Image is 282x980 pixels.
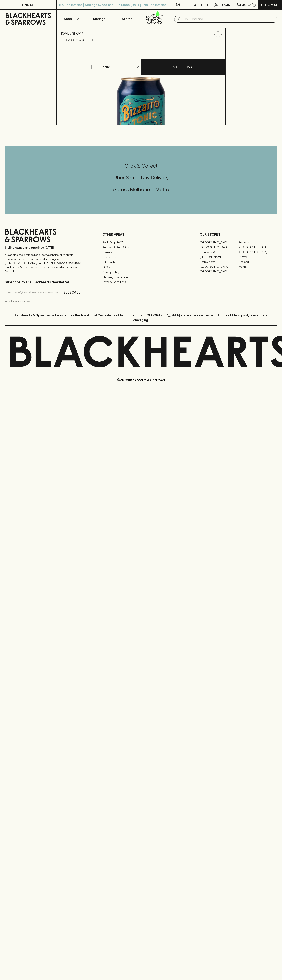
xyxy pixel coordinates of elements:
a: Stores [113,10,141,28]
a: Braddon [238,240,277,245]
p: Blackhearts & Sparrows acknowledges the traditional Custodians of land throughout [GEOGRAPHIC_DAT... [8,313,274,322]
a: Shipping Information [102,275,180,279]
a: [GEOGRAPHIC_DATA] [200,264,238,269]
button: Add to wishlist [66,38,93,42]
strong: Liquor License #32064953 [44,261,81,265]
a: [PERSON_NAME] [200,254,238,259]
p: Wishlist [194,2,209,7]
a: Gift Cards [102,260,180,265]
a: HOME [60,32,69,35]
a: Careers [102,250,180,255]
p: Checkout [261,2,279,7]
p: OTHER AREAS [102,232,180,237]
input: e.g. jane@blackheartsandsparrows.com.au [8,289,62,296]
p: It is against the law to sell or supply alcohol to, or to obtain alcohol on behalf of a person un... [5,253,82,273]
div: Call to action block [5,146,277,214]
a: [GEOGRAPHIC_DATA] [238,250,277,254]
h5: Across Melbourne Metro [5,186,277,193]
a: Prahran [238,264,277,269]
p: Login [220,2,230,7]
p: Subscribe to The Blackhearts Newsletter [5,280,82,285]
a: FAQ's [102,265,180,270]
a: Fitzroy [238,254,277,259]
a: SHOP [72,32,81,35]
p: SUBSCRIBE [63,290,80,295]
p: Tastings [92,16,105,21]
a: Geelong [238,259,277,264]
a: Brunswick West [200,250,238,254]
p: OUR STORES [200,232,277,237]
button: Shop [57,10,85,28]
p: $0.00 [237,2,246,7]
div: Bottle [99,63,141,71]
img: 36960.png [57,41,225,125]
h5: Uber Same-Day Delivery [5,174,277,181]
a: Terms & Conditions [102,280,180,285]
h5: Click & Collect [5,163,277,169]
a: Contact Us [102,255,180,260]
button: Add to wishlist [212,29,224,40]
p: We will never spam you [5,299,82,303]
a: Business & Bulk Gifting [102,245,180,250]
p: FIND US [22,2,34,7]
button: ADD TO CART [141,59,225,75]
button: SUBSCRIBE [62,288,82,297]
a: [GEOGRAPHIC_DATA] [200,245,238,250]
a: Tastings [85,10,113,28]
a: Privacy Policy [102,270,180,275]
a: Fitzroy North [200,259,238,264]
a: [GEOGRAPHIC_DATA] [200,240,238,245]
input: Try "Pinot noir" [184,16,274,22]
p: ADD TO CART [173,65,194,69]
p: Stores [122,16,132,21]
a: [GEOGRAPHIC_DATA] [200,269,238,274]
p: Shop [64,16,72,21]
p: Sibling owned and run since [DATE] [5,246,82,250]
a: [GEOGRAPHIC_DATA] [238,245,277,250]
a: Bottle Drop FAQ's [102,240,180,245]
p: Bottle [100,65,110,69]
p: 0 [253,4,255,6]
